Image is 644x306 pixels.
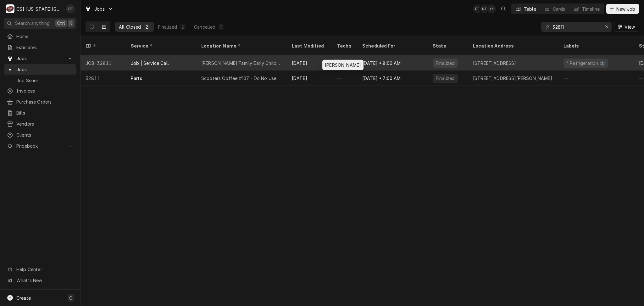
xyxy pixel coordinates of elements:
div: 2 [145,24,149,30]
span: Jobs [16,66,73,73]
div: [PERSON_NAME] [322,60,364,70]
button: New Job [606,4,639,14]
div: — [332,71,357,86]
div: Table [524,6,536,12]
div: CSI [US_STATE][GEOGRAPHIC_DATA] [16,6,63,12]
a: Purchase Orders [4,97,76,107]
button: Erase input [602,22,612,32]
button: Open search [498,4,508,14]
a: Go to Jobs [82,4,116,14]
div: + 6 [487,4,496,13]
div: Nate Ingram's Avatar [480,4,489,13]
div: Parts [131,75,142,82]
div: 2 [181,24,185,30]
div: JOB-32811 [80,55,126,71]
div: CSI Kansas City's Avatar [6,4,14,13]
div: [DATE] • 7:00 AM [357,71,428,86]
a: Home [4,31,76,42]
div: Location Name [201,42,280,49]
div: All Closed [119,24,141,30]
a: Invoices [4,86,76,96]
span: What's New [16,277,73,284]
div: [DATE] [287,71,332,86]
span: Home [16,33,73,40]
div: [DATE] [287,55,332,71]
button: View [614,22,639,32]
span: Job Series [16,77,73,84]
div: — [558,71,634,86]
div: Timeline [582,6,600,12]
span: Help Center [16,266,73,273]
div: Last Modified [292,42,326,49]
span: Pricebook [16,143,64,149]
a: Go to What's New [4,275,76,286]
a: Go to Help Center [4,264,76,275]
a: Go to Jobs [4,53,76,64]
span: Search anything [15,20,50,26]
span: Clients [16,132,73,138]
div: 32811 [80,71,126,86]
span: Bills [16,110,73,116]
a: Vendors [4,119,76,129]
a: Estimates [4,42,76,53]
div: Finalized [435,60,455,66]
a: Job Series [4,75,76,86]
span: Create [16,295,31,301]
div: Zach Wilson's Avatar [332,59,341,67]
a: Go to Pricebook [4,141,76,151]
span: Purchase Orders [16,99,73,105]
span: Ctrl [57,20,65,26]
div: DF [473,4,482,13]
span: Estimates [16,44,73,51]
div: Scooters Coffee #107 - Do No Use [201,75,276,82]
div: State [433,42,463,49]
div: Techs [337,42,352,49]
div: ZW [332,59,341,67]
div: NI [480,4,489,13]
div: Cancelled [194,24,215,30]
div: Service [131,42,190,49]
span: K [69,20,72,26]
div: Scheduled For [362,42,421,49]
button: Search anythingCtrlK [4,18,76,29]
div: Job | Service Call [131,60,169,66]
div: ID [86,42,119,49]
div: [PERSON_NAME] Family Early Childhood Center [201,60,282,66]
span: C [69,295,72,301]
div: Cards [553,6,565,12]
div: Labels [563,42,629,49]
span: New Job [615,6,636,12]
div: Finalized [158,24,177,30]
div: DF [66,4,75,13]
span: View [623,24,636,30]
span: Jobs [16,55,64,62]
div: 0 [219,24,223,30]
div: C [6,4,14,13]
a: Clients [4,130,76,140]
div: [DATE] • 8:00 AM [357,55,428,71]
div: ² Refrigeration ❄️ [566,60,606,66]
div: David Fannin's Avatar [473,4,482,13]
div: Finalized [435,75,455,82]
span: Vendors [16,121,73,127]
input: Keyword search [552,22,600,32]
a: Bills [4,108,76,118]
div: [STREET_ADDRESS][PERSON_NAME] [473,75,552,82]
span: Invoices [16,88,73,94]
span: Jobs [94,6,105,12]
div: David Fannin's Avatar [66,4,75,13]
a: Jobs [4,64,76,75]
div: Location Address [473,42,552,49]
div: [STREET_ADDRESS] [473,60,516,66]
